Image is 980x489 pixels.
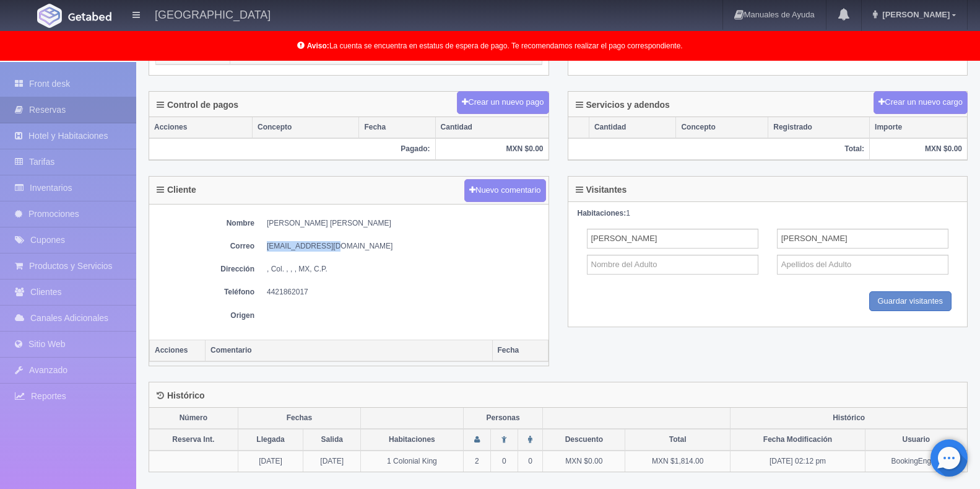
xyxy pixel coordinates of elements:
[361,451,464,472] td: 1 Colonial King
[625,451,731,472] td: MXN $1,814.00
[303,429,361,451] th: Salida
[303,451,361,472] td: [DATE]
[731,429,865,451] th: Fecha Modificación
[768,117,870,138] th: Registrado
[155,311,254,321] dt: Origen
[576,185,627,195] h4: Visitantes
[578,209,627,218] strong: Habitaciones:
[874,91,968,114] button: Crear un nuevo cargo
[568,138,870,160] th: Total:
[435,138,548,160] th: MXN $0.00
[865,451,967,472] td: BookingEngine
[150,340,206,361] th: Acciones
[625,429,731,451] th: Total
[464,179,546,202] button: Nuevo comentario
[238,451,303,472] td: [DATE]
[870,138,967,160] th: MXN $0.00
[155,241,254,252] dt: Correo
[155,287,254,297] dt: Teléfono
[777,255,948,275] input: Apellidos del Adulto
[777,229,948,249] input: Apellidos del Adulto
[587,255,758,275] input: Nombre del Adulto
[157,185,196,195] h4: Cliente
[149,138,435,160] th: Pagado:
[157,100,238,110] h4: Control de pagos
[870,117,967,138] th: Importe
[267,264,542,275] dd: , Col. , , , MX, C.P.
[155,6,271,22] h4: [GEOGRAPHIC_DATA]
[676,117,768,138] th: Concepto
[267,218,542,229] dd: [PERSON_NAME] [PERSON_NAME]
[463,451,490,472] td: 2
[359,117,435,138] th: Fecha
[68,12,111,21] img: Getabed
[492,340,548,361] th: Fecha
[361,429,464,451] th: Habitaciones
[731,451,865,472] td: [DATE] 02:12 pm
[879,10,950,19] span: [PERSON_NAME]
[731,408,967,429] th: Histórico
[267,287,542,297] dd: 4421862017
[155,218,254,229] dt: Nombre
[157,391,205,400] h4: Histórico
[267,241,542,252] dd: [EMAIL_ADDRESS][DOMAIN_NAME]
[435,117,548,138] th: Cantidad
[238,408,360,429] th: Fechas
[149,429,238,451] th: Reserva Int.
[869,291,952,312] input: Guardar visitantes
[490,451,518,472] td: 0
[457,91,549,114] button: Crear un nuevo pago
[463,408,543,429] th: Personas
[576,100,670,110] h4: Servicios y adendos
[518,451,543,472] td: 0
[149,117,252,138] th: Acciones
[252,117,358,138] th: Concepto
[543,451,625,472] td: MXN $0.00
[206,340,493,361] th: Comentario
[587,229,758,249] input: Nombre del Adulto
[155,264,254,275] dt: Dirección
[578,208,958,219] div: 1
[238,429,303,451] th: Llegada
[543,429,625,451] th: Descuento
[307,42,329,50] b: Aviso:
[589,117,676,138] th: Cantidad
[865,429,967,451] th: Usuario
[37,4,62,28] img: Getabed
[149,408,238,429] th: Número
